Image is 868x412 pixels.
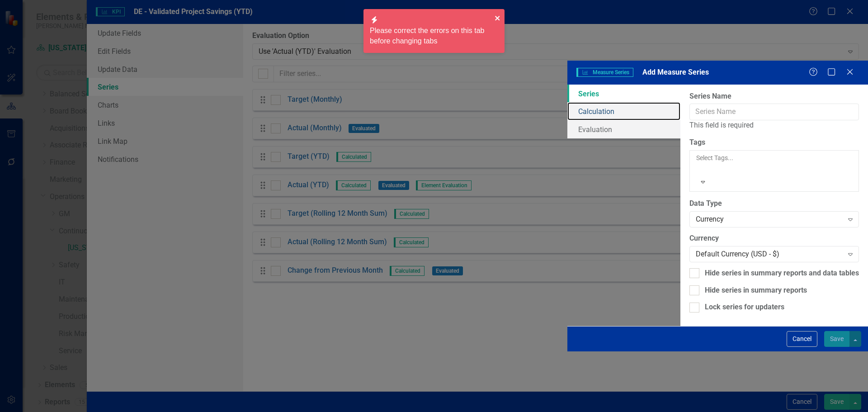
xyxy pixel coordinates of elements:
[689,199,859,209] label: Data Type
[495,13,501,23] button: close
[370,26,492,47] div: Please correct the errors on this tab before changing tabs
[567,85,680,103] a: Series
[824,331,849,347] button: Save
[696,249,843,259] div: Default Currency (USD - $)
[689,104,859,120] input: Series Name
[787,331,817,347] button: Cancel
[576,68,633,77] span: Measure Series
[696,153,852,162] div: Select Tags...
[705,302,784,313] div: Lock series for updaters
[705,285,807,296] div: Hide series in summary reports
[689,137,859,148] label: Tags
[705,268,859,279] div: Hide series in summary reports and data tables
[567,102,680,120] a: Calculation
[689,120,859,131] div: This field is required
[689,233,859,244] label: Currency
[689,91,731,102] label: Series Name
[642,68,709,76] span: Add Measure Series
[696,214,843,224] div: Currency
[567,120,680,138] a: Evaluation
